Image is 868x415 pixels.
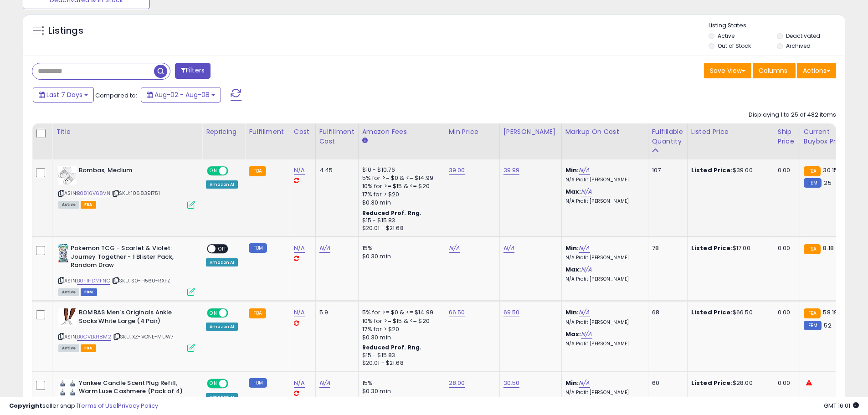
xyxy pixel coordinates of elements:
[362,244,438,252] div: 15%
[565,319,641,326] p: N/A Profit [PERSON_NAME]
[565,187,581,196] b: Max:
[79,308,190,328] b: BOMBAS Men's Originals Ankle Socks White Large (4 Pair)
[579,308,590,317] a: N/A
[565,244,579,252] b: Min:
[691,244,767,252] div: $17.00
[362,166,438,174] div: $10 - $10.76
[449,379,465,388] a: 28.00
[503,379,520,388] a: 30.50
[565,255,641,261] p: N/A Profit [PERSON_NAME]
[58,308,77,327] img: 31xsKkOwV+L._SL40_.jpg
[58,379,77,397] img: 31V0y4SzNzL._SL40_.jpg
[565,330,581,338] b: Max:
[294,244,305,253] a: N/A
[362,199,438,207] div: $0.30 min
[449,166,465,175] a: 39.00
[294,166,305,175] a: N/A
[691,166,767,174] div: $39.00
[319,127,354,146] div: Fulfillment Cost
[804,166,821,176] small: FBA
[823,308,837,317] span: 58.19
[206,180,238,189] div: Amazon AI
[362,217,438,225] div: $15 - $15.83
[362,308,438,317] div: 5% for >= $0 & <= $14.99
[718,32,734,40] label: Active
[565,308,579,317] b: Min:
[804,321,822,330] small: FBM
[79,166,190,177] b: Bombas, Medium
[294,308,305,317] a: N/A
[112,190,160,197] span: | SKU: 1068391751
[362,252,438,261] div: $0.30 min
[206,323,238,331] div: Amazon AI
[778,127,796,146] div: Ship Price
[581,265,592,274] a: N/A
[691,244,733,252] b: Listed Price:
[112,277,170,284] span: | SKU: S0-H560-RXFZ
[154,90,210,99] span: Aug-02 - Aug-08
[565,341,641,347] p: N/A Profit [PERSON_NAME]
[449,244,460,253] a: N/A
[77,190,110,197] a: B0816V68VN
[81,201,96,209] span: FBA
[753,63,796,78] button: Columns
[652,379,680,387] div: 60
[362,127,441,137] div: Amazon Fees
[319,308,351,317] div: 5.9
[652,308,680,317] div: 68
[362,317,438,325] div: 10% for >= $15 & <= $20
[565,177,641,183] p: N/A Profit [PERSON_NAME]
[58,344,79,352] span: All listings currently available for purchase on Amazon
[503,166,520,175] a: 39.99
[579,244,590,253] a: N/A
[652,166,680,174] div: 107
[208,309,219,317] span: ON
[141,87,221,102] button: Aug-02 - Aug-08
[804,244,821,254] small: FBA
[319,244,330,253] a: N/A
[294,127,312,137] div: Cost
[786,32,820,40] label: Deactivated
[362,352,438,359] div: $15 - $15.83
[77,333,111,341] a: B0CVLKH8M2
[565,265,581,274] b: Max:
[449,127,496,137] div: Min Price
[227,309,241,317] span: OFF
[581,330,592,339] a: N/A
[778,308,793,317] div: 0.00
[58,166,195,208] div: ASIN:
[503,308,520,317] a: 69.50
[81,288,97,296] span: FBM
[58,166,77,184] img: 41md2WBLk1L._SL40_.jpg
[58,244,195,295] div: ASIN:
[206,258,238,266] div: Amazon AI
[33,87,94,102] button: Last 7 Days
[652,127,683,146] div: Fulfillable Quantity
[79,379,190,398] b: Yankee Candle ScentPlug Refill, Warm Luxe Cashmere (Pack of 4)
[362,343,422,351] b: Reduced Prof. Rng.
[56,127,198,137] div: Title
[249,378,267,388] small: FBM
[362,190,438,199] div: 17% for > $20
[206,127,241,137] div: Repricing
[823,166,837,174] span: 30.15
[78,401,117,410] a: Terms of Use
[565,198,641,205] p: N/A Profit [PERSON_NAME]
[449,308,465,317] a: 66.50
[565,276,641,282] p: N/A Profit [PERSON_NAME]
[118,401,158,410] a: Privacy Policy
[749,111,836,119] div: Displaying 1 to 25 of 482 items
[691,379,767,387] div: $28.00
[208,167,219,175] span: ON
[58,201,79,209] span: All listings currently available for purchase on Amazon
[824,179,831,187] span: 25
[565,127,644,137] div: Markup on Cost
[71,244,181,272] b: Pokemon TCG - Scarlet & Violet: Journey Together - 1 Blister Pack, Random Draw
[691,127,770,137] div: Listed Price
[778,244,793,252] div: 0.00
[227,167,241,175] span: OFF
[58,308,195,351] div: ASIN:
[691,308,767,317] div: $66.50
[58,288,79,296] span: All listings currently available for purchase on Amazon
[175,63,211,79] button: Filters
